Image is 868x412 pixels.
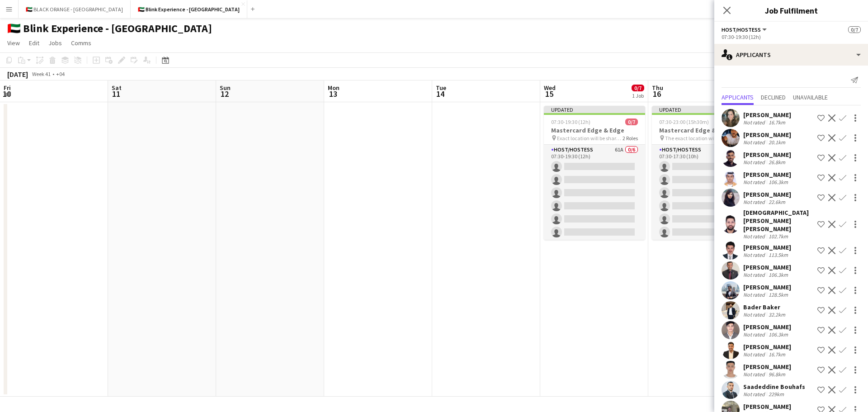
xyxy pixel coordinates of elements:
div: 20.1km [767,139,787,146]
a: View [4,37,24,49]
span: 14 [434,89,446,99]
span: 07:30-23:00 (15h30m) [659,118,709,125]
div: [PERSON_NAME] [743,111,791,119]
div: 106.3km [767,271,790,278]
span: Fri [4,84,11,92]
div: 16.7km [767,119,787,126]
div: 106.3km [767,179,790,185]
div: 96.8km [767,371,787,378]
div: Not rated [743,351,767,358]
span: Week 41 [30,71,52,77]
app-card-role: Host/Hostess59A0/607:30-17:30 (10h) [652,145,753,241]
span: Edit [29,39,39,47]
span: Sat [112,84,122,92]
div: 229km [767,391,786,398]
span: Declined [761,94,786,100]
div: [PERSON_NAME] [743,403,791,411]
div: [PERSON_NAME] [743,323,791,331]
span: Thu [652,84,663,92]
div: [DEMOGRAPHIC_DATA] [PERSON_NAME] [PERSON_NAME] [743,208,814,233]
span: Mon [328,84,340,92]
div: Not rated [743,199,767,205]
div: 102.7km [767,233,790,240]
span: 11 [110,89,122,99]
div: Saadeddine Bouhafs [743,383,805,391]
div: Updated [652,106,753,113]
div: Not rated [743,139,767,146]
div: +04 [56,71,65,77]
span: The exact location will be shared later [665,135,731,142]
div: Not rated [743,371,767,378]
span: 0/7 [632,85,644,91]
span: Exact location will be shared later [557,135,623,142]
h3: Mastercard Edge & Edge [652,126,753,134]
span: View [7,39,20,47]
div: [PERSON_NAME] [743,170,791,179]
div: 113.5km [767,251,790,258]
div: Not rated [743,291,767,298]
app-card-role: Host/Hostess61A0/607:30-19:30 (12h) [544,145,645,241]
span: Wed [544,84,556,92]
div: 128.5km [767,291,790,298]
div: Not rated [743,391,767,398]
app-job-card: Updated07:30-19:30 (12h)0/7Mastercard Edge & Edge Exact location will be shared later2 RolesHost/... [544,106,645,240]
span: 0/7 [625,118,638,125]
div: Applicants [714,44,868,66]
div: Updated [544,106,645,113]
div: Bader Baker [743,303,787,311]
div: [PERSON_NAME] [743,131,791,139]
div: 16.7km [767,351,787,358]
span: 12 [218,89,231,99]
div: Not rated [743,119,767,126]
button: 🇦🇪 BLACK ORANGE - [GEOGRAPHIC_DATA] [19,0,131,18]
h3: Mastercard Edge & Edge [544,126,645,134]
button: 🇦🇪 Blink Experience - [GEOGRAPHIC_DATA] [131,0,247,18]
div: Not rated [743,159,767,166]
a: Jobs [45,37,66,49]
div: 22.6km [767,199,787,205]
div: 26.8km [767,159,787,166]
span: 13 [326,89,340,99]
span: 10 [2,89,11,99]
span: 2 Roles [623,135,638,142]
span: Tue [436,84,446,92]
div: [PERSON_NAME] [743,243,791,251]
span: 15 [542,89,556,99]
div: [PERSON_NAME] [743,283,791,291]
span: 0/7 [848,26,861,33]
span: Host/Hostess [722,26,761,33]
div: [PERSON_NAME] [743,190,791,199]
span: Jobs [48,39,62,47]
div: Not rated [743,311,767,318]
div: [PERSON_NAME] [743,263,791,271]
span: 07:30-19:30 (12h) [551,118,590,125]
span: Applicants [722,94,754,100]
span: Comms [71,39,91,47]
div: Not rated [743,251,767,258]
h3: Job Fulfilment [714,5,868,16]
div: 1 Job [632,92,644,99]
div: Not rated [743,179,767,185]
h1: 🇦🇪 Blink Experience - [GEOGRAPHIC_DATA] [7,22,212,35]
span: 16 [651,89,663,99]
div: Not rated [743,233,767,240]
span: Unavailable [793,94,828,100]
div: 32.2km [767,311,787,318]
a: Comms [67,37,95,49]
span: Sun [220,84,231,92]
div: [DATE] [7,70,28,79]
div: [PERSON_NAME] [743,151,791,159]
a: Edit [25,37,43,49]
div: Not rated [743,331,767,338]
div: [PERSON_NAME] [743,343,791,351]
button: Host/Hostess [722,26,768,33]
app-job-card: Updated07:30-23:00 (15h30m)0/9Mastercard Edge & Edge The exact location will be shared later3 Rol... [652,106,753,240]
div: 106.3km [767,331,790,338]
div: [PERSON_NAME] [743,363,791,371]
div: 07:30-19:30 (12h) [722,33,861,40]
div: Not rated [743,271,767,278]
